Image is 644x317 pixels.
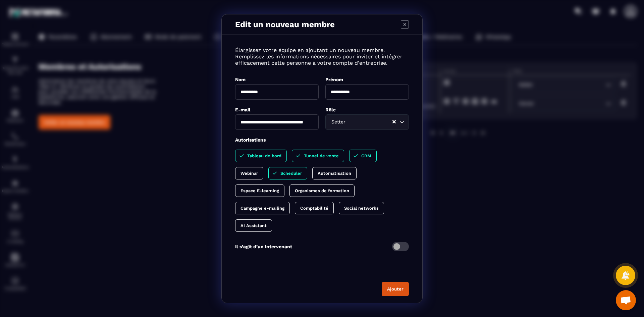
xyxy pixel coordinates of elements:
[280,171,302,176] p: Scheduler
[235,137,266,143] label: Autorisations
[295,188,349,193] p: Organismes de formation
[235,107,251,112] label: E-mail
[347,118,392,126] input: Search for option
[240,171,258,176] p: Webinar
[235,77,246,82] label: Nom
[235,47,409,66] p: Élargissez votre équipe en ajoutant un nouveau membre. Remplissez les informations nécessaires po...
[616,290,636,310] div: Ouvrir le chat
[240,188,279,193] p: Espace E-learning
[240,223,267,228] p: AI Assistant
[344,206,379,211] p: Social networks
[304,153,339,158] p: Tunnel de vente
[330,118,347,126] span: Setter
[300,206,328,211] p: Comptabilité
[247,153,281,158] p: Tableau de bord
[240,206,284,211] p: Campagne e-mailing
[361,153,371,158] p: CRM
[318,171,351,176] p: Automatisation
[235,20,335,29] p: Edit un nouveau membre
[325,77,343,82] label: Prénom
[392,119,396,124] button: Clear Selected
[325,107,336,112] label: Rôle
[325,114,409,130] div: Search for option
[235,244,292,249] p: Il s’agit d’un Intervenant
[382,282,409,296] button: Ajouter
